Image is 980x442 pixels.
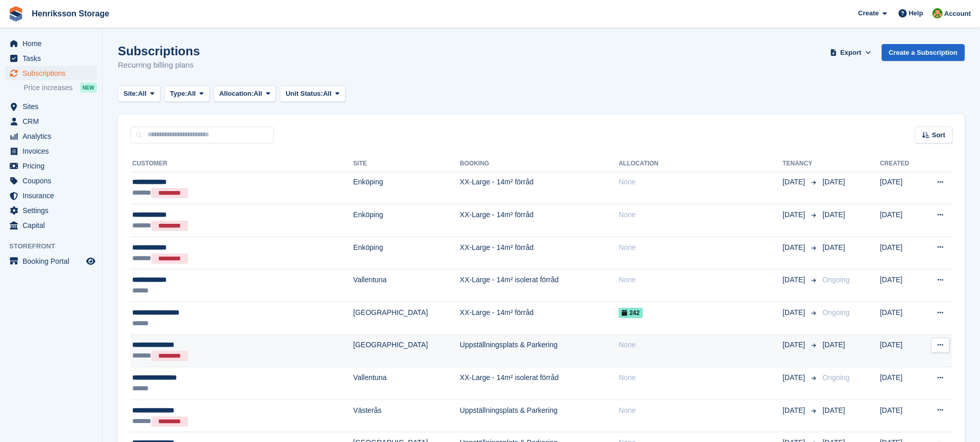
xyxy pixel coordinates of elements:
td: [GEOGRAPHIC_DATA] [353,334,460,367]
img: Mikael Holmström [932,8,943,18]
span: Subscriptions [23,66,84,80]
span: Invoices [23,144,84,158]
span: Ongoing [823,373,850,382]
span: Home [23,36,84,51]
span: Ongoing [823,308,850,317]
span: Capital [23,218,84,233]
p: Recurring billing plans [118,59,200,71]
span: Site: [124,89,138,99]
span: [DATE] [783,307,807,318]
td: [GEOGRAPHIC_DATA] [353,302,460,335]
td: XX-Large - 14m² förråd [460,172,619,204]
span: [DATE] [823,243,845,251]
td: [DATE] [880,269,922,302]
span: Unit Status: [285,89,323,99]
span: [DATE] [783,177,807,187]
div: NEW [80,82,97,93]
a: menu [5,159,97,173]
a: menu [5,36,97,51]
a: menu [5,114,97,129]
td: Västerås [353,399,460,432]
a: menu [5,144,97,158]
div: None [619,177,783,187]
span: [DATE] [783,242,807,253]
span: 242 [619,308,643,318]
span: Ongoing [823,276,850,284]
span: Settings [23,203,84,218]
a: menu [5,174,97,188]
td: XX-Large - 14m² isolerat förråd [460,367,619,400]
span: Price increases [24,83,73,93]
div: None [619,242,783,253]
td: Uppställningsplats & Parkering [460,334,619,367]
span: [DATE] [783,275,807,285]
button: Allocation: All [214,86,276,102]
span: [DATE] [783,209,807,220]
a: menu [5,129,97,143]
td: Vallentuna [353,269,460,302]
button: Unit Status: All [280,86,345,102]
span: [DATE] [783,340,807,350]
span: Create [858,8,879,18]
span: Account [944,9,971,19]
span: All [254,89,262,99]
span: [DATE] [823,211,845,219]
span: Booking Portal [23,254,84,268]
div: None [619,340,783,350]
td: [DATE] [880,302,922,335]
td: Enköping [353,172,460,204]
td: Uppställningsplats & Parkering [460,399,619,432]
span: Tasks [23,51,84,66]
span: Sites [23,99,84,114]
span: [DATE] [783,405,807,416]
span: All [138,89,147,99]
a: Preview store [85,255,97,267]
a: menu [5,218,97,233]
span: Pricing [23,159,84,173]
button: Type: All [165,86,210,102]
td: Enköping [353,237,460,269]
span: [DATE] [823,341,845,349]
td: [DATE] [880,204,922,237]
td: XX-Large - 14m² förråd [460,204,619,237]
h1: Subscriptions [118,44,200,58]
a: menu [5,254,97,268]
td: [DATE] [880,172,922,204]
span: [DATE] [823,178,845,186]
span: Insurance [23,188,84,203]
a: menu [5,203,97,218]
span: All [187,89,196,99]
img: stora-icon-8386f47178a22dfd0bd8f6a31ec36ba5ce8667c1dd55bd0f319d3a0aa187defe.svg [8,6,24,22]
td: Vallentuna [353,367,460,400]
div: None [619,372,783,383]
a: menu [5,188,97,203]
td: [DATE] [880,334,922,367]
div: None [619,275,783,285]
a: Henriksson Storage [28,5,113,22]
th: Tenancy [783,156,819,172]
a: menu [5,99,97,114]
td: XX-Large - 14m² förråd [460,302,619,335]
a: Price increases NEW [24,82,97,93]
span: Analytics [23,129,84,143]
a: Create a Subscription [882,44,965,61]
td: Enköping [353,204,460,237]
span: Coupons [23,174,84,188]
th: Created [880,156,922,172]
button: Export [828,44,873,61]
span: CRM [23,114,84,129]
span: Storefront [9,241,102,251]
td: XX-Large - 14m² förråd [460,237,619,269]
td: XX-Large - 14m² isolerat förråd [460,269,619,302]
td: [DATE] [880,367,922,400]
span: Export [840,48,861,58]
span: [DATE] [823,406,845,414]
span: [DATE] [783,372,807,383]
span: Help [909,8,923,18]
button: Site: All [118,86,160,102]
span: Sort [932,130,945,140]
th: Customer [130,156,353,172]
td: [DATE] [880,237,922,269]
span: Allocation: [219,89,254,99]
span: All [323,89,332,99]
